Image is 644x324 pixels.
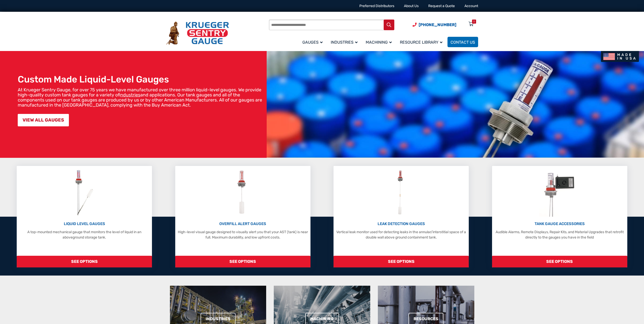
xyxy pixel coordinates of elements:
span: Industries [331,40,358,45]
p: At Krueger Sentry Gauge, for over 75 years we have manufactured over three million liquid-level g... [18,87,264,108]
div: 0 [473,20,475,24]
p: LIQUID LEVEL GAUGES [19,221,149,227]
a: Account [464,4,478,8]
span: SEE OPTIONS [175,256,310,267]
p: LEAK DETECTION GAUGES [336,221,466,227]
a: Machining [363,36,397,48]
span: SEE OPTIONS [334,256,469,267]
a: Contact Us [447,37,478,47]
p: High-level visual gauge designed to visually alert you that your AST (tank) is near full. Maximum... [178,229,308,240]
span: Machining [366,40,392,45]
p: OVERFILL ALERT GAUGES [178,221,308,227]
img: Tank Gauge Accessories [539,168,580,217]
img: Overfill Alert Gauges [231,168,254,217]
img: bg_hero_bannerksentry [267,51,644,158]
span: SEE OPTIONS [492,256,627,267]
a: About Us [404,4,419,8]
p: Audible Alarms, Remote Displays, Repair Kits, and Material Upgrades that retrofit directly to the... [495,229,625,240]
a: Industries [328,36,363,48]
a: Leak Detection Gauges LEAK DETECTION GAUGES Vertical leak monitor used for detecting leaks in the... [334,166,469,267]
span: Gauges [302,40,323,45]
span: Resource Library [400,40,442,45]
img: Krueger Sentry Gauge [166,22,229,45]
a: Overfill Alert Gauges OVERFILL ALERT GAUGES High-level visual gauge designed to visually alert yo... [175,166,310,267]
a: VIEW ALL GAUGES [18,114,69,126]
p: Vertical leak monitor used for detecting leaks in the annular/interstitial space of a double wall... [336,229,466,240]
a: Resource Library [397,36,447,48]
p: A top-mounted mechanical gauge that monitors the level of liquid in an aboveground storage tank. [19,229,149,240]
span: [PHONE_NUMBER] [419,22,456,27]
span: Contact Us [451,40,475,45]
img: Liquid Level Gauges [71,168,98,217]
a: Phone Number (920) 434-8860 [413,22,456,28]
a: Request a Quote [428,4,455,8]
p: TANK GAUGE ACCESSORIES [495,221,625,227]
img: Leak Detection Gauges [391,168,411,217]
a: industries [120,92,140,98]
img: Made In USA [601,51,639,62]
a: Tank Gauge Accessories TANK GAUGE ACCESSORIES Audible Alarms, Remote Displays, Repair Kits, and M... [492,166,627,267]
a: Preferred Distributors [359,4,394,8]
a: Gauges [299,36,328,48]
h1: Custom Made Liquid-Level Gauges [18,74,264,85]
span: SEE OPTIONS [17,256,152,267]
a: Liquid Level Gauges LIQUID LEVEL GAUGES A top-mounted mechanical gauge that monitors the level of... [17,166,152,267]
